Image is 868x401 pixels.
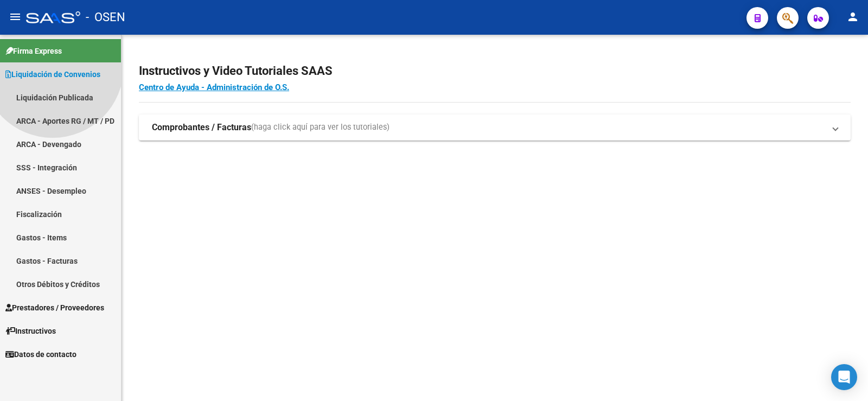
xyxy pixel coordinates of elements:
[152,122,251,133] strong: Comprobantes / Facturas
[5,68,100,80] span: Liquidación de Convenios
[139,82,289,92] a: Centro de Ayuda - Administración de O.S.
[139,114,851,141] mat-expansion-panel-header: Comprobantes / Facturas(haga click aquí para ver los tutoriales)
[9,10,22,23] mat-icon: menu
[5,348,76,360] span: Datos de contacto
[831,364,857,390] div: Open Intercom Messenger
[5,302,104,314] span: Prestadores / Proveedores
[139,61,851,81] h2: Instructivos y Video Tutoriales SAAS
[5,45,62,57] span: Firma Express
[846,10,859,23] mat-icon: person
[86,5,125,29] span: - OSEN
[5,325,56,337] span: Instructivos
[251,122,390,133] span: (haga click aquí para ver los tutoriales)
